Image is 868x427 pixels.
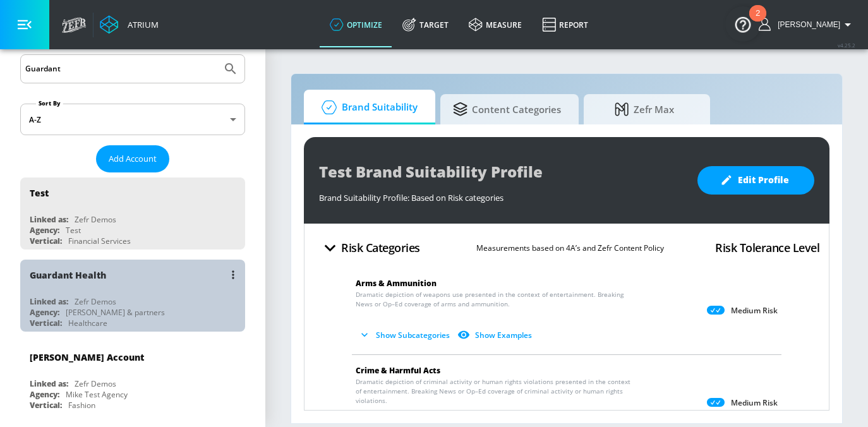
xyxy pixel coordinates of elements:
[30,351,144,363] div: [PERSON_NAME] Account
[68,236,131,246] div: Financial Services
[356,325,455,346] button: Show Subcategories
[731,398,778,408] p: Medium Risk
[20,260,245,332] div: Guardant HealthLinked as:Zefr DemosAgency:[PERSON_NAME] & partnersVertical:Healthcare
[75,378,116,389] div: Zefr Demos
[756,13,760,30] div: 2
[725,6,761,42] button: Open Resource Center, 2 new notifications
[773,20,840,29] span: login as: brooke.armstrong@zefr.com
[30,307,59,318] div: Agency:
[36,99,63,107] label: Sort By
[838,42,855,49] span: v 4.25.2
[532,2,598,47] a: Report
[319,186,685,203] div: Brand Suitability Profile: Based on Risk categories
[30,225,59,236] div: Agency:
[320,2,392,47] a: optimize
[30,214,68,225] div: Linked as:
[356,290,637,309] span: Dramatic depiction of weapons use presented in the context of entertainment. Breaking News or Op–...
[217,55,244,83] button: Submit Search
[731,306,778,316] p: Medium Risk
[75,214,116,225] div: Zefr Demos
[100,15,159,34] a: Atrium
[30,378,68,389] div: Linked as:
[30,389,59,400] div: Agency:
[30,269,106,281] div: Guardant Health
[341,239,420,256] h4: Risk Categories
[123,19,159,30] div: Atrium
[30,296,68,307] div: Linked as:
[68,318,107,328] div: Healthcare
[314,233,425,263] button: Risk Categories
[455,325,537,346] button: Show Examples
[453,94,561,124] span: Content Categories
[66,225,81,236] div: Test
[697,166,814,195] button: Edit Profile
[30,318,62,328] div: Vertical:
[723,172,789,188] span: Edit Profile
[25,61,217,77] input: Search by name
[356,365,440,376] span: Crime & Harmful Acts
[96,145,169,172] button: Add Account
[20,342,245,414] div: [PERSON_NAME] AccountLinked as:Zefr DemosAgency:Mike Test AgencyVertical:Fashion
[316,92,418,123] span: Brand Suitability
[20,177,245,250] div: TestLinked as:Zefr DemosAgency:TestVertical:Financial Services
[596,94,692,124] span: Zefr Max
[476,241,664,255] p: Measurements based on 4A’s and Zefr Content Policy
[66,307,165,318] div: [PERSON_NAME] & partners
[75,296,116,307] div: Zefr Demos
[392,2,459,47] a: Target
[356,377,637,406] span: Dramatic depiction of criminal activity or human rights violations presented in the context of en...
[759,17,855,32] button: [PERSON_NAME]
[30,400,62,411] div: Vertical:
[66,389,128,400] div: Mike Test Agency
[109,152,157,166] span: Add Account
[459,2,532,47] a: measure
[30,236,62,246] div: Vertical:
[356,278,437,289] span: Arms & Ammunition
[20,104,245,135] div: A-Z
[30,187,49,199] div: Test
[715,239,819,256] h4: Risk Tolerance Level
[68,400,95,411] div: Fashion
